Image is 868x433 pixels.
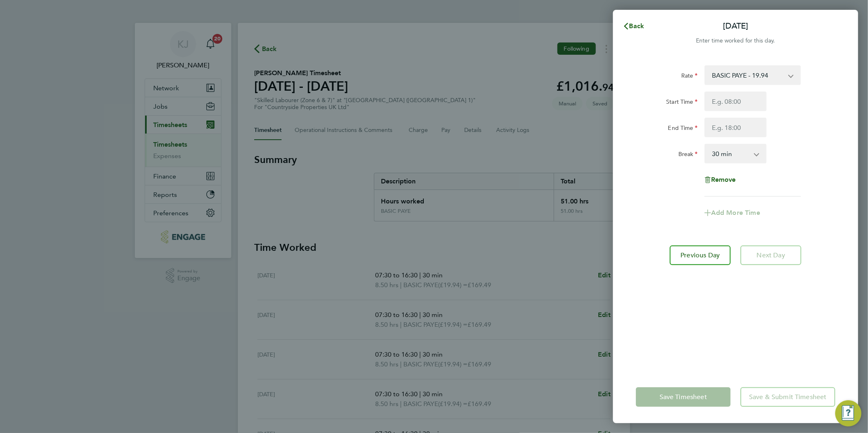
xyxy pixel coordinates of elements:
button: Previous Day [670,246,731,265]
input: E.g. 18:00 [705,118,767,137]
span: Back [629,22,644,30]
p: [DATE] [723,20,748,32]
label: Start Time [666,98,698,108]
button: Engage Resource Center [835,400,861,426]
button: Back [615,18,653,34]
label: Rate [681,72,698,82]
label: End Time [668,124,698,134]
div: Enter time worked for this day. [613,36,858,46]
label: Break [678,150,698,160]
button: Remove [705,176,736,183]
span: Previous Day [681,251,720,259]
span: Remove [711,176,736,183]
input: E.g. 08:00 [705,92,767,111]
